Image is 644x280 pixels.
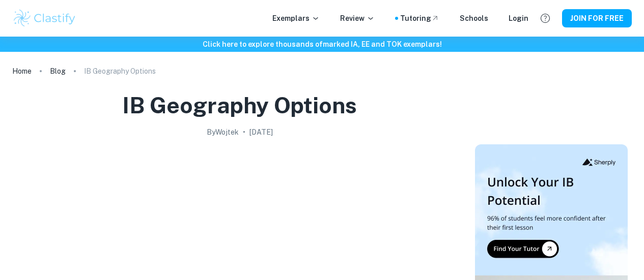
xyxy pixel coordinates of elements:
[207,127,239,138] h2: By Wojtek
[400,13,439,24] a: Tutoring
[249,127,273,138] h2: [DATE]
[340,13,375,24] p: Review
[84,66,156,77] p: IB Geography Options
[460,13,488,24] a: Schools
[12,8,77,28] img: Clastify logo
[537,10,554,27] button: Help and Feedback
[562,9,632,27] button: JOIN FOR FREE
[243,127,245,138] p: •
[2,39,642,50] h6: Click here to explore thousands of marked IA, EE and TOK exemplars !
[272,13,320,24] p: Exemplars
[509,13,528,24] a: Login
[122,90,357,120] h1: IB Geography Options
[12,64,32,78] a: Home
[50,64,66,78] a: Blog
